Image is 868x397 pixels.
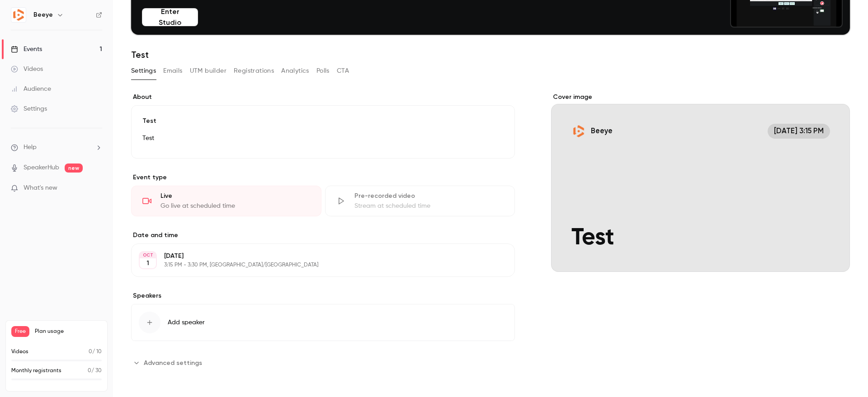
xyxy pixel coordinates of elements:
[131,355,208,370] button: Advanced settings
[144,358,202,368] span: Advanced settings
[35,328,102,335] span: Plan usage
[160,191,310,201] div: Live
[11,143,102,152] li: help-dropdown-opener
[131,304,515,341] button: Add speaker
[551,93,850,272] section: Cover image
[142,133,504,144] p: Test
[164,262,467,269] p: 3:15 PM - 3:30 PM, [GEOGRAPHIC_DATA]/[GEOGRAPHIC_DATA]
[88,368,91,374] span: 0
[11,348,28,356] p: Videos
[131,64,156,78] button: Settings
[140,252,156,258] div: OCT
[337,64,349,78] button: CTA
[11,84,51,93] div: Audience
[11,104,47,113] div: Settings
[146,259,149,268] p: 1
[190,64,226,78] button: UTM builder
[11,65,43,74] div: Videos
[89,349,92,355] span: 0
[164,252,467,261] p: [DATE]
[163,64,182,78] button: Emails
[551,93,850,102] label: Cover image
[91,184,102,192] iframe: Noticeable Trigger
[24,183,57,193] span: What's new
[131,93,515,102] label: About
[160,201,310,210] div: Go live at scheduled time
[281,64,309,78] button: Analytics
[131,173,515,182] p: Event type
[325,186,515,216] div: Pre-recorded videoStream at scheduled time
[11,326,29,337] span: Free
[142,8,198,26] button: Enter Studio
[88,367,102,375] p: / 30
[131,231,515,240] label: Date and time
[234,64,274,78] button: Registrations
[354,191,504,201] div: Pre-recorded video
[131,186,321,216] div: LiveGo live at scheduled time
[142,117,504,126] p: Test
[11,8,26,22] img: Beeye
[131,49,850,60] h1: Test
[24,143,37,152] span: Help
[354,201,504,210] div: Stream at scheduled time
[168,318,205,327] span: Add speaker
[11,367,61,375] p: Monthly registrants
[89,348,102,356] p: / 10
[33,10,53,19] h6: Beeye
[316,64,330,78] button: Polls
[24,163,59,173] a: SpeakerHub
[131,355,515,370] section: Advanced settings
[131,291,515,300] label: Speakers
[65,163,83,173] span: new
[11,45,42,54] div: Events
